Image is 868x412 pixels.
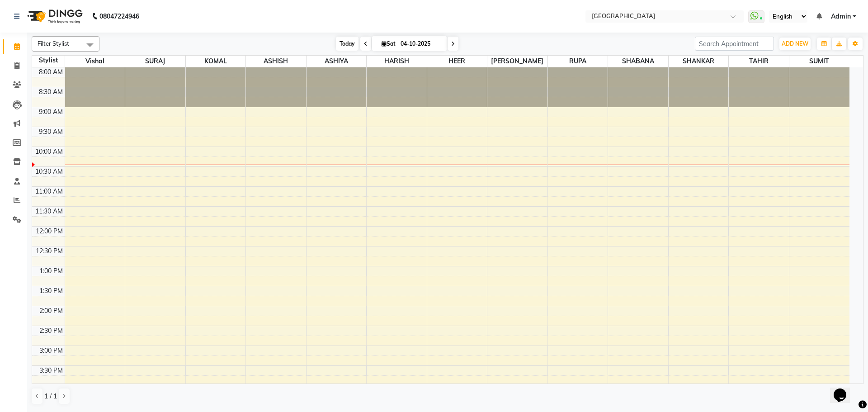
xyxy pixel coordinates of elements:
span: ADD NEW [782,40,808,47]
span: HEER [427,56,487,67]
div: 10:30 AM [33,167,65,176]
div: 8:30 AM [37,87,65,97]
input: Search Appointment [695,37,774,51]
div: 1:30 PM [38,286,65,296]
b: 08047224946 [99,4,139,29]
span: HARISH [367,56,427,67]
div: 10:00 AM [33,147,65,156]
div: 3:00 PM [38,346,65,355]
span: 1 / 1 [44,392,57,401]
div: 3:30 PM [38,366,65,375]
span: Sat [379,40,398,47]
span: ASHIYA [307,56,367,67]
div: 12:30 PM [34,246,65,256]
div: 8:00 AM [37,67,65,77]
span: ASHISH [246,56,306,67]
div: 11:30 AM [33,207,65,216]
div: 2:00 PM [38,306,65,316]
div: 2:30 PM [38,326,65,336]
input: 2025-10-04 [398,37,443,51]
span: Vishal [65,56,125,67]
div: 1:00 PM [38,266,65,276]
iframe: chat widget [830,376,859,403]
span: KOMAL [186,56,246,67]
span: [PERSON_NAME] [487,56,547,67]
span: SURAJ [125,56,185,67]
span: Filter Stylist [38,40,69,47]
div: Stylist [32,56,65,65]
span: Today [336,37,359,51]
span: SHANKAR [669,56,729,67]
div: 9:30 AM [37,127,65,137]
span: TAHIR [729,56,789,67]
button: ADD NEW [779,38,811,50]
div: 12:00 PM [34,227,65,236]
div: 11:00 AM [33,187,65,196]
span: SHABANA [608,56,668,67]
span: RUPA [548,56,608,67]
img: logo [23,4,85,29]
div: 9:00 AM [37,107,65,117]
span: SUMIT [789,56,849,67]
